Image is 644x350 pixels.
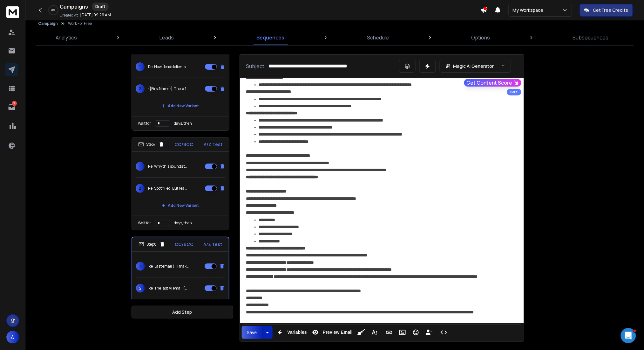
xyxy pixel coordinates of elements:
p: A/Z Test [204,141,223,148]
p: Re: How {leads|clients|customers} find you while you {snooze|ABSOLUTELY don't snore|sleep} [148,64,189,69]
button: A [6,331,19,344]
p: Options [471,34,490,41]
a: Subsequences [569,30,613,45]
p: {{FirstName}}, The #1 objection I hear: "That's great for [OTHER INDUSTRY], but AI won't work for... [148,86,189,91]
p: Re: Spot filled. But read this anyway. [148,186,189,191]
div: Beta [507,89,521,95]
button: Magic AI Generator [440,60,511,73]
p: Wait for [138,220,151,226]
button: Insert Link (Ctrl+K) [383,326,395,339]
button: Save [242,326,262,339]
p: Magic AI Generator [453,63,494,69]
p: 3 [12,101,17,106]
p: Schedule [367,34,389,41]
span: Variables [286,330,308,335]
a: Options [468,30,494,45]
p: A/Z Test [204,241,222,248]
p: 0 % [52,8,55,12]
p: Subject: [246,62,266,70]
p: Get Free Credits [593,7,628,13]
span: Preview Email [322,330,354,335]
a: Analytics [52,30,81,45]
button: Preview Email [309,326,354,339]
p: Wait for [138,121,151,126]
p: My Workspace [513,7,546,13]
span: 2 [136,84,145,93]
button: Add New Variant [157,100,204,112]
button: Campaign [38,21,58,26]
span: 2 [136,284,145,293]
p: [DATE] 09:26 AM [80,12,111,17]
button: Add New Variant [157,299,204,312]
span: 1 [136,162,145,171]
p: Re: Why this sounds too good to be true (and why it isn't) [148,164,189,169]
p: Analytics [56,34,77,41]
p: Created At: [60,13,79,18]
h1: Campaigns [60,3,88,10]
button: Emoticons [410,326,422,339]
button: More Text [369,326,381,339]
button: Get Content Score [464,79,521,87]
button: Insert Unsubscribe Link [423,326,435,339]
p: Re: Last email (I'll make this simple) [149,264,189,269]
a: Schedule [363,30,393,45]
button: Add Step [132,306,233,318]
p: Work For Free [68,21,92,26]
div: Step 8 [139,241,165,247]
button: Clean HTML [355,326,367,339]
div: Step 7 [138,142,164,147]
li: Step6CC/BCCA/Z Test1Re: How {leads|clients|customers} find you while you {snooze|ABSOLUTELY don't... [132,38,229,131]
span: 1 [136,262,145,271]
a: 3 [5,101,18,114]
p: Sequences [256,34,284,41]
span: 1 [136,62,145,71]
button: Add New Variant [157,199,204,212]
a: Sequences [253,30,288,45]
p: days, then [174,220,192,226]
iframe: Intercom live chat [621,328,636,343]
button: Variables [274,326,308,339]
div: Draft [92,3,109,11]
span: 2 [136,184,145,193]
a: Leads [156,30,178,45]
p: Subsequences [573,34,609,41]
p: days, then [174,121,192,126]
li: Step8CC/BCCA/Z Test1Re: Last email (I'll make this simple)2Re: The last AI email (a cautionary ta... [132,237,229,316]
button: Code View [438,326,450,339]
li: Step7CC/BCCA/Z Test1Re: Why this sounds too good to be true (and why it isn't)2Re: Spot filled. B... [132,137,229,230]
p: CC/BCC [175,241,194,248]
button: Insert Image (Ctrl+P) [397,326,409,339]
button: Get Free Credits [580,4,633,17]
p: CC/BCC [175,141,193,148]
p: Re: The last AI email (a cautionary tale) [149,286,189,291]
p: Leads [159,34,174,41]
